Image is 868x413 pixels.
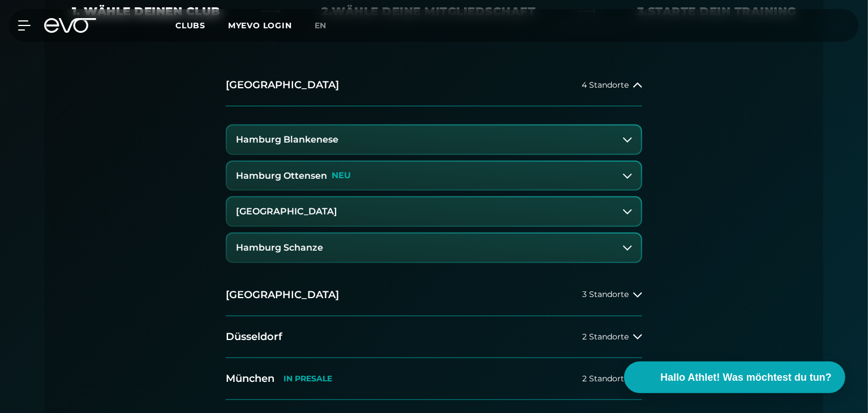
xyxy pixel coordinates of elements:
h3: Hamburg Ottensen [236,171,327,181]
span: 3 Standorte [582,290,629,299]
h2: [GEOGRAPHIC_DATA] [226,288,339,302]
button: [GEOGRAPHIC_DATA]3 Standorte [226,274,642,316]
h3: Hamburg Blankenese [236,135,338,145]
a: Clubs [175,20,228,31]
p: NEU [332,171,351,180]
h3: [GEOGRAPHIC_DATA] [236,206,337,217]
button: [GEOGRAPHIC_DATA] [227,197,641,226]
span: Hallo Athlet! Was möchtest du tun? [660,370,832,385]
button: Hamburg Schanze [227,234,641,262]
a: MYEVO LOGIN [228,20,292,31]
a: en [315,19,341,32]
span: Clubs [175,20,205,31]
p: IN PRESALE [283,374,332,384]
span: en [315,20,327,31]
h3: Hamburg Schanze [236,243,323,253]
button: [GEOGRAPHIC_DATA]4 Standorte [226,64,642,106]
button: Hamburg OttensenNEU [227,162,641,190]
button: Hamburg Blankenese [227,126,641,154]
span: 4 Standorte [582,81,629,89]
span: 2 Standorte [582,375,629,383]
button: Düsseldorf2 Standorte [226,316,642,358]
h2: Düsseldorf [226,330,282,344]
button: Hallo Athlet! Was möchtest du tun? [624,362,845,393]
h2: München [226,372,274,386]
button: MünchenIN PRESALE2 Standorte [226,358,642,400]
h2: [GEOGRAPHIC_DATA] [226,78,339,92]
span: 2 Standorte [582,333,629,341]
